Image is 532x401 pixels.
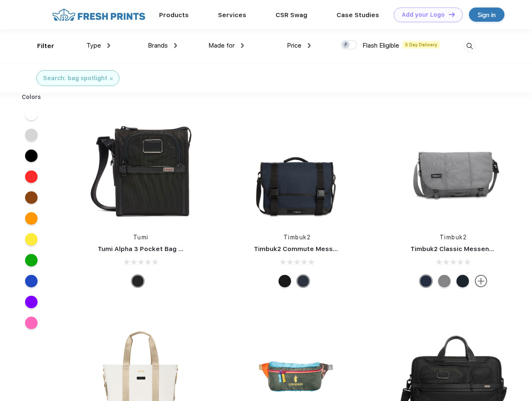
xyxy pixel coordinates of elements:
[86,42,101,49] span: Type
[475,275,487,287] img: more.svg
[440,234,467,241] a: Timbuk2
[241,114,352,225] img: func=resize&h=266
[403,41,440,48] span: 5 Day Delivery
[469,8,504,22] a: Sign in
[43,74,107,83] div: Search: bag spotlight
[308,43,311,48] img: dropdown.png
[37,41,54,51] div: Filter
[420,275,432,287] div: Eco Nautical
[85,114,196,225] img: func=resize&h=266
[107,43,110,48] img: dropdown.png
[15,93,48,102] div: Colors
[410,245,514,253] a: Timbuk2 Classic Messenger Bag
[50,8,148,22] img: fo%20logo%202.webp
[478,10,496,20] div: Sign in
[132,275,144,287] div: Black
[284,234,311,241] a: Timbuk2
[449,12,455,17] img: DT
[362,42,399,49] span: Flash Eligible
[297,275,309,287] div: Eco Nautical
[463,39,476,53] img: desktop_search.svg
[148,42,168,49] span: Brands
[456,275,469,287] div: Eco Monsoon
[398,114,509,225] img: func=resize&h=266
[133,234,149,241] a: Tumi
[279,275,291,287] div: Eco Black
[438,275,451,287] div: Eco Gunmetal
[402,11,445,18] div: Add your Logo
[174,43,177,48] img: dropdown.png
[254,245,366,253] a: Timbuk2 Commute Messenger Bag
[241,43,244,48] img: dropdown.png
[110,77,113,80] img: filter_cancel.svg
[287,42,301,49] span: Price
[208,42,235,49] span: Made for
[159,11,189,19] a: Products
[98,245,195,253] a: Tumi Alpha 3 Pocket Bag Small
